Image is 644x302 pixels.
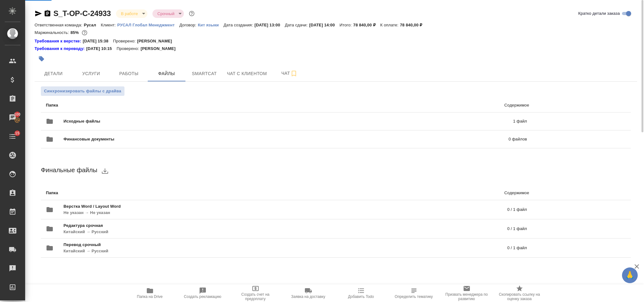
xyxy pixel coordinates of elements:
[63,210,314,216] p: Не указан → Не указан
[53,9,111,18] a: S_T-OP-C-24933
[281,190,529,196] p: Содержимое
[353,23,380,27] p: 78 840,00 ₽
[35,46,86,52] div: Нажми, чтобы открыть папку с инструкцией
[113,38,137,44] p: Проверено:
[11,130,23,136] span: 15
[309,23,340,27] p: [DATE] 14:00
[311,136,527,142] p: 0 файлов
[44,10,51,17] button: Скопировать ссылку
[42,114,57,129] button: folder
[35,23,84,27] p: Ответственная команда:
[622,267,638,283] button: 🙏
[63,222,308,229] span: Редактура срочная
[380,23,400,27] p: К оплате:
[35,30,70,35] p: Маржинальность:
[97,163,113,178] button: download
[80,29,89,37] button: 9920.00 RUB;
[63,203,314,210] span: Верстка Word / Layout Word
[41,86,124,96] button: Синхронизировать файлы с драйва
[285,23,309,27] p: Дата сдачи:
[255,23,285,27] p: [DATE] 13:00
[35,46,86,52] a: Требования к переводу:
[152,9,184,18] div: В работе
[189,70,219,78] span: Smartcat
[35,52,48,66] button: Добавить тэг
[46,190,281,196] p: Папка
[2,129,24,144] a: 15
[137,38,177,44] p: [PERSON_NAME]
[63,229,308,235] p: Китайский → Русский
[42,240,57,255] button: folder
[84,23,101,27] p: Русал
[290,70,298,77] svg: Подписаться
[46,102,281,108] p: Папка
[578,10,620,17] span: Кратко детали заказа
[117,23,179,27] p: РУСАЛ Глобал Менеджмент
[116,9,147,18] div: В работе
[314,206,527,213] p: 0 / 1 файл
[198,23,223,27] p: Кит языки
[114,70,144,78] span: Работы
[10,111,25,118] span: 100
[86,46,117,52] p: [DATE] 10:15
[400,23,427,27] p: 78 840,00 ₽
[151,70,182,78] span: Файлы
[63,136,311,142] span: Финансовые документы
[38,70,69,78] span: Детали
[308,226,527,232] p: 0 / 1 файл
[188,9,196,18] button: Доп статусы указывают на важность/срочность заказа
[63,118,307,124] span: Исходные файлы
[35,10,42,17] button: Скопировать ссылку для ЯМессенджера
[281,102,529,108] p: Содержимое
[2,110,24,125] a: 100
[44,88,121,94] span: Синхронизировать файлы с драйва
[308,245,527,251] p: 0 / 1 файл
[339,23,353,27] p: Итого:
[42,221,57,236] button: folder
[140,46,180,52] p: [PERSON_NAME]
[63,242,308,248] span: Перевод срочный
[35,38,83,44] a: Требования к верстке:
[274,69,305,77] span: Чат
[198,22,223,27] a: Кит языки
[42,132,57,147] button: folder
[227,70,267,78] span: Чат с клиентом
[70,30,80,35] p: 85%
[223,23,254,27] p: Дата создания:
[156,11,176,16] button: Срочный
[63,248,308,254] p: Китайский → Русский
[83,38,113,44] p: [DATE] 15:38
[179,23,198,27] p: Договор:
[625,269,635,282] span: 🙏
[35,38,83,44] div: Нажми, чтобы открыть папку с инструкцией
[101,23,117,27] p: Клиент:
[41,167,97,173] span: Финальные файлы
[76,70,106,78] span: Услуги
[117,46,141,52] p: Проверено:
[117,22,179,27] a: РУСАЛ Глобал Менеджмент
[42,202,57,217] button: folder
[307,118,527,124] p: 1 файл
[119,11,140,16] button: В работе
